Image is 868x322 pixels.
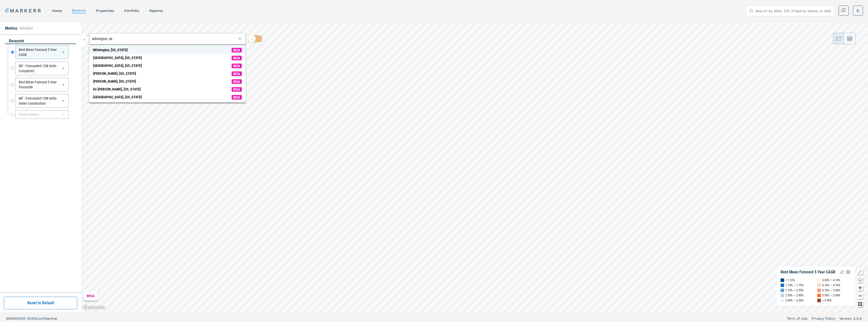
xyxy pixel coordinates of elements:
span: MSA [232,56,242,60]
span: 2025 | [27,316,36,320]
div: Rent Mean Forecast 5 Year Percentile [15,78,69,91]
div: 1.70% — 2.30% [785,288,804,293]
a: Term of Use [787,316,807,321]
img: Settings [845,269,851,275]
div: De [PERSON_NAME], [US_STATE] [93,87,141,92]
input: Search by MSA or ZIP Code [92,36,236,42]
div: Wilmington, [US_STATE] [93,47,128,53]
span: MSA [232,71,242,76]
div: > 5.90% [822,298,832,303]
div: research [5,38,76,44]
canvas: Map [81,22,868,312]
span: MARKERR [9,316,27,320]
div: 1.10% — 1.70% [785,283,804,288]
button: Zoom in map button [857,285,863,291]
div: 5.30% — 5.90% [822,293,840,298]
span: Confidential [36,316,57,320]
a: Portfolio [124,9,139,13]
span: © [6,316,9,320]
div: [GEOGRAPHIC_DATA], [US_STATE] [93,63,142,68]
a: MARKERR [5,7,42,14]
span: Search Bar Suggestion Item: Denison, Kansas [89,78,246,85]
a: Privacy Policy [811,316,835,321]
span: Search Bar Suggestion Item: De Soto, Kansas [89,85,246,93]
a: markets [72,8,86,12]
span: D [857,8,859,13]
div: 2.30% — 2.90% [785,293,804,298]
div: Rent Mean Forecast 5 Year CAGR [781,270,835,275]
input: Search by MSA, ZIP, Property Name, or Address [755,6,831,16]
div: 4.10% — 4.70% [822,283,840,288]
div: [PERSON_NAME], [US_STATE] [93,79,136,84]
div: 2.90% — 3.50% [785,298,804,303]
a: reports [149,9,163,13]
li: Markets [20,25,33,31]
div: (Select Metric) [15,110,69,119]
button: Other options map button [857,301,863,307]
img: Reload Legend [839,269,845,275]
a: Version 2.0.6 [839,316,862,321]
span: MSA [232,79,242,84]
span: Search Bar Suggestion Item: Delia, Kansas [89,70,246,78]
div: MF - Forecasted 12M Units - Under Construction [15,94,69,108]
button: D [853,6,863,16]
button: Change style map button [857,277,863,283]
div: MF - Forecasted 12M Units - Completed [15,62,69,75]
li: Metrics [5,25,17,31]
div: Rent Mean Forecast 5 Year CAGR [15,45,69,59]
button: Show/Hide Legend Map Button [857,269,863,275]
span: Search Bar Suggestion Item: Wilmington, Ohio [89,54,246,62]
span: Search Bar Suggestion Item: Willington, Connecticut [89,62,246,70]
a: Mapbox logo [83,305,105,310]
span: MSA [232,95,242,100]
div: 3.50% — 4.10% [822,278,840,283]
span: Search Bar Suggestion Item: Wilmington, Delaware [89,46,246,54]
div: [PERSON_NAME], [US_STATE] [93,71,136,76]
span: MSA [232,64,242,68]
div: [GEOGRAPHIC_DATA], [US_STATE] [93,94,142,100]
span: MSA [232,87,242,92]
button: Zoom out map button [857,293,863,299]
button: Reset to Default [4,297,77,309]
div: < 1.10% [785,278,795,283]
span: Search Bar Suggestion Item: Denton, Kansas [89,93,246,101]
div: MSA [84,291,98,300]
div: [GEOGRAPHIC_DATA], [US_STATE] [93,55,142,61]
a: home [52,9,62,13]
span: MSA [232,48,242,52]
div: 4.70% — 5.30% [822,288,840,293]
a: properties [96,9,114,13]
